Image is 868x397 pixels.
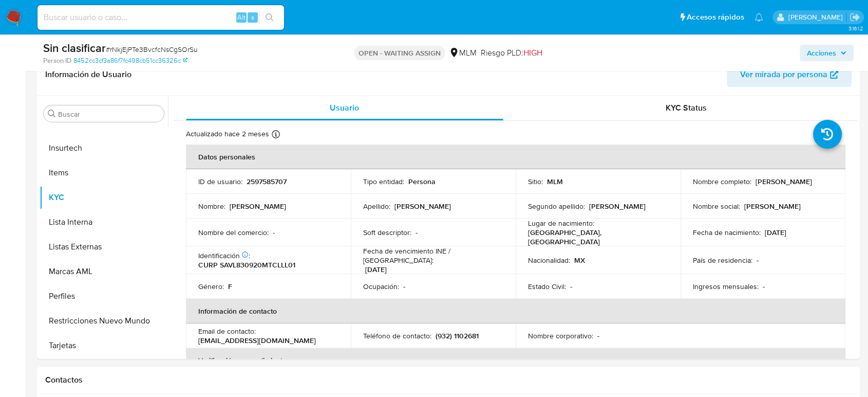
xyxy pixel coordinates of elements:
[37,11,284,24] input: Buscar usuario o caso...
[198,260,295,269] p: CURP SAVL830920MTCLLL01
[354,46,445,60] p: OPEN - WAITING ASSIGN
[186,129,269,139] p: Actualizado hace 2 meses
[40,210,168,234] button: Lista Interna
[666,102,707,114] span: KYC Status
[547,177,563,186] p: MLM
[40,136,168,160] button: Insurtech
[198,202,225,211] p: Nombre :
[48,110,56,118] button: Buscar
[106,44,198,55] span: # rNkjEjPTe3BvcfcNsCgSOrSu
[693,177,751,186] p: Nombre completo :
[186,145,845,169] th: Datos personales
[228,282,232,291] p: F
[754,13,763,22] a: Notificaciones
[40,259,168,284] button: Marcas AML
[589,202,646,211] p: [PERSON_NAME]
[408,177,436,186] p: Persona
[198,251,250,260] p: Identificación :
[273,228,275,237] p: -
[40,185,168,210] button: KYC
[528,219,594,228] p: Lugar de nacimiento :
[850,12,860,23] a: Salir
[574,256,585,265] p: MX
[570,282,572,291] p: -
[523,47,542,59] span: HIGH
[363,202,390,211] p: Apellido :
[198,177,242,186] p: ID de usuario :
[365,265,387,274] p: [DATE]
[757,256,759,265] p: -
[528,177,543,186] p: Sitio :
[45,375,852,385] h1: Contactos
[528,256,570,265] p: Nacionalidad :
[259,10,280,25] button: search-icon
[198,282,224,291] p: Género :
[247,177,287,186] p: 2597585707
[481,47,542,59] span: Riesgo PLD:
[40,160,168,185] button: Items
[58,110,160,119] input: Buscar
[765,228,786,237] p: [DATE]
[330,102,359,114] span: Usuario
[186,348,845,373] th: Verificación y cumplimiento
[693,228,761,237] p: Fecha de nacimiento :
[43,56,71,65] b: Person ID
[687,12,744,23] span: Accesos rápidos
[40,284,168,309] button: Perfiles
[740,62,827,87] span: Ver mirada por persona
[756,177,812,186] p: [PERSON_NAME]
[45,69,131,80] h1: Información de Usuario
[763,282,765,291] p: -
[693,256,752,265] p: País de residencia :
[449,47,477,59] div: MLM
[727,62,852,87] button: Ver mirada por persona
[363,246,503,265] p: Fecha de vencimiento INE / [GEOGRAPHIC_DATA] :
[788,12,846,22] p: diego.gardunorosas@mercadolibre.com.mx
[43,40,106,56] b: Sin clasificar
[394,202,451,211] p: [PERSON_NAME]
[528,228,664,246] p: [GEOGRAPHIC_DATA], [GEOGRAPHIC_DATA]
[363,228,411,237] p: Soft descriptor :
[198,336,316,345] p: [EMAIL_ADDRESS][DOMAIN_NAME]
[40,234,168,259] button: Listas Externas
[198,228,269,237] p: Nombre del comercio :
[807,45,836,61] span: Acciones
[436,331,479,340] p: (932) 1102681
[198,327,256,336] p: Email de contacto :
[693,202,740,211] p: Nombre social :
[848,24,863,32] span: 3.161.2
[363,331,431,340] p: Teléfono de contacto :
[416,228,418,237] p: -
[237,12,246,22] span: Alt
[251,12,254,22] span: s
[528,331,593,340] p: Nombre corporativo :
[73,56,187,65] a: 8452cc3cf3a86f7fc498cb51cc36326c
[597,331,599,340] p: -
[40,309,168,333] button: Restricciones Nuevo Mundo
[528,282,566,291] p: Estado Civil :
[363,177,404,186] p: Tipo entidad :
[800,45,854,61] button: Acciones
[186,299,845,323] th: Información de contacto
[230,202,286,211] p: [PERSON_NAME]
[40,333,168,358] button: Tarjetas
[528,202,585,211] p: Segundo apellido :
[693,282,759,291] p: Ingresos mensuales :
[363,282,399,291] p: Ocupación :
[744,202,801,211] p: [PERSON_NAME]
[403,282,405,291] p: -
